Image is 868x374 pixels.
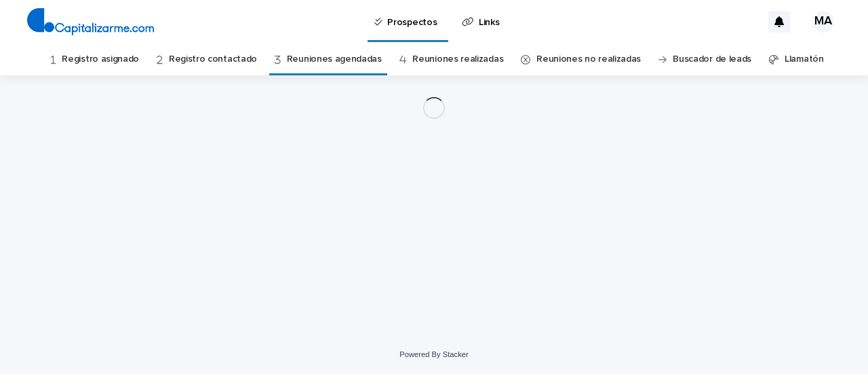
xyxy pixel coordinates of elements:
[536,43,641,75] a: Reuniones no realizadas
[673,43,751,75] a: Buscador de leads
[287,43,382,75] a: Reuniones agendadas
[62,43,139,75] a: Registro asignado
[785,43,824,75] a: Llamatón
[412,43,503,75] a: Reuniones realizadas
[812,11,834,33] div: MA
[27,8,154,35] img: 4arMvv9wSvmHTHbXwTim
[169,43,257,75] a: Registro contactado
[399,350,468,358] a: Powered By Stacker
